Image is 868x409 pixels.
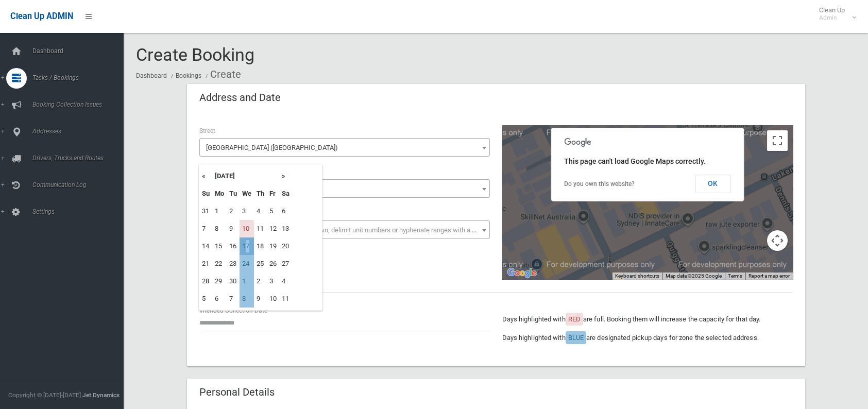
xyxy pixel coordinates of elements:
td: 8 [240,290,254,308]
img: Google [505,266,539,280]
span: 173-175 [199,179,490,198]
a: Open this area in Google Maps (opens a new window) [505,266,539,280]
td: 22 [212,255,227,272]
span: Booking Collection Issues [29,101,131,108]
li: Create [203,65,241,84]
th: Su [199,185,212,202]
p: Days highlighted with are full. Booking them will increase the capacity for that day. [502,313,793,326]
span: Lakemba Street (LAKEMBA 2195) [199,138,490,157]
span: Clean Up [814,6,855,22]
td: 15 [212,237,227,255]
td: 18 [254,237,267,255]
td: 2 [227,202,240,220]
button: Map camera controls [767,230,788,251]
td: 8 [212,220,227,237]
td: 12 [267,220,279,237]
th: » [279,167,292,185]
th: Tu [227,185,240,202]
td: 5 [267,202,279,220]
span: Drivers, Trucks and Routes [29,155,131,162]
td: 9 [227,220,240,237]
span: Create Booking [136,44,254,65]
td: 24 [240,255,254,272]
td: 3 [267,272,279,290]
button: Toggle fullscreen view [767,130,788,151]
strong: Jet Dynamics [82,391,120,399]
a: Terms (opens in new tab) [728,273,742,279]
span: This page can't load Google Maps correctly. [564,157,706,165]
th: Sa [279,185,292,202]
th: Fr [267,185,279,202]
td: 30 [227,272,240,290]
td: 10 [240,220,254,237]
td: 28 [199,272,212,290]
span: 173-175 [202,182,487,196]
td: 16 [227,237,240,255]
td: 9 [254,290,267,308]
td: 21 [199,255,212,272]
th: Mo [212,185,227,202]
td: 26 [267,255,279,272]
td: 14 [199,237,212,255]
td: 19 [267,237,279,255]
td: 29 [212,272,227,290]
td: 2 [254,272,267,290]
td: 31 [199,202,212,220]
a: Report a map error [748,273,790,279]
span: RED [568,315,581,323]
span: Copyright © [DATE]-[DATE] [8,391,81,399]
td: 20 [279,237,292,255]
td: 7 [227,290,240,308]
a: Dashboard [136,72,167,79]
td: 5 [199,290,212,308]
a: Do you own this website? [564,180,635,188]
p: Days highlighted with are designated pickup days for zone the selected address. [502,332,793,344]
th: Th [254,185,267,202]
th: We [240,185,254,202]
span: Lakemba Street (LAKEMBA 2195) [202,141,487,155]
span: BLUE [568,334,584,342]
td: 17 [240,237,254,255]
td: 23 [227,255,240,272]
span: Communication Log [29,181,131,189]
td: 10 [267,290,279,308]
td: 27 [279,255,292,272]
span: Map data ©2025 Google [666,273,722,279]
span: Tasks / Bookings [29,74,131,81]
td: 3 [240,202,254,220]
td: 25 [254,255,267,272]
a: Bookings [176,72,201,79]
td: 4 [254,202,267,220]
span: Addresses [29,128,131,135]
header: Personal Details [187,382,287,402]
th: « [199,167,212,185]
span: Select the unit number from the dropdown, delimit unit numbers or hyphenate ranges with a comma [206,226,494,234]
button: Keyboard shortcuts [615,272,659,280]
td: 6 [212,290,227,308]
span: Clean Up ADMIN [10,11,73,21]
button: OK [695,175,730,193]
header: Address and Date [187,88,293,108]
td: 13 [279,220,292,237]
td: 6 [279,202,292,220]
small: Admin [819,14,845,22]
td: 11 [254,220,267,237]
td: 4 [279,272,292,290]
td: 1 [212,202,227,220]
span: Dashboard [29,47,131,55]
th: [DATE] [212,167,279,185]
span: Settings [29,208,131,215]
td: 1 [240,272,254,290]
td: 7 [199,220,212,237]
td: 11 [279,290,292,308]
